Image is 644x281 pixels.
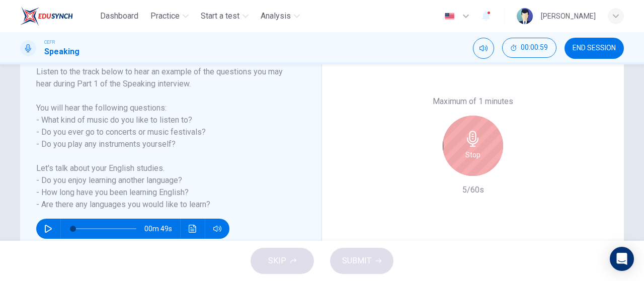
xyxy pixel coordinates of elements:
button: Practice [146,7,193,25]
div: Mute [473,38,494,59]
span: 00m 49s [144,219,180,239]
span: 00:00:59 [521,44,548,52]
button: 00:00:59 [502,38,556,58]
h6: Maximum of 1 minutes [433,96,513,108]
span: Analysis [261,10,291,22]
h6: Listen to the track below to hear an example of the questions you may hear during Part 1 of the S... [36,66,293,211]
div: [PERSON_NAME] [541,10,596,22]
button: Stop [443,116,503,176]
a: EduSynch logo [20,6,96,26]
button: Start a test [197,7,253,25]
img: EduSynch logo [20,6,73,26]
span: Dashboard [100,10,138,22]
img: en [443,13,456,20]
span: Practice [150,10,180,22]
button: Click to see the audio transcription [185,219,201,239]
span: CEFR [44,39,55,46]
div: Hide [502,38,556,59]
div: Open Intercom Messenger [610,247,634,271]
h1: Speaking [44,46,79,58]
h6: Stop [465,149,480,161]
h6: 5/60s [462,184,484,196]
button: END SESSION [565,38,624,59]
span: Start a test [201,10,239,22]
button: Analysis [257,7,304,25]
button: Dashboard [96,7,142,25]
img: Profile picture [517,8,533,24]
span: END SESSION [573,44,616,52]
